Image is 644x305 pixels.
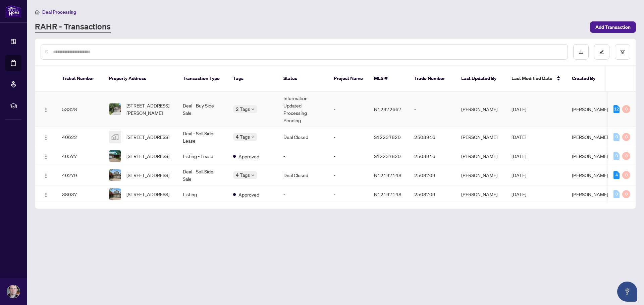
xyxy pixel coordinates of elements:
img: thumbnail-img [109,131,121,143]
img: thumbnail-img [109,188,121,200]
span: home [35,10,40,14]
span: [PERSON_NAME] [572,134,608,140]
span: Last Modified Date [512,75,552,82]
div: 0 [622,190,630,198]
a: RAHR - Transactions [35,21,111,33]
button: Logo [41,104,51,115]
th: Status [278,66,328,92]
div: 12 [613,105,620,113]
td: Deal Closed [278,165,328,185]
span: [PERSON_NAME] [572,106,608,112]
span: [STREET_ADDRESS] [126,152,169,160]
th: Trade Number [409,66,456,92]
span: Deal Processing [42,9,76,15]
td: - [328,127,369,147]
th: Tags [228,66,278,92]
div: 0 [613,190,620,198]
button: Add Transaction [590,21,636,33]
button: edit [594,44,609,60]
td: - [278,185,328,203]
span: down [251,135,255,139]
td: - [409,92,456,127]
img: Logo [43,154,49,159]
span: [DATE] [512,172,526,178]
button: Logo [41,170,51,180]
button: Logo [41,189,51,200]
div: 0 [622,105,630,113]
span: [STREET_ADDRESS][PERSON_NAME] [126,102,172,117]
td: 2508916 [409,127,456,147]
td: 38037 [57,185,104,203]
img: Logo [43,173,49,178]
td: Deal - Sell Side Lease [177,127,228,147]
td: 40577 [57,147,104,165]
span: [PERSON_NAME] [572,153,608,159]
td: Deal Closed [278,127,328,147]
div: 4 [613,171,620,179]
td: Deal - Buy Side Sale [177,92,228,127]
td: 2508916 [409,147,456,165]
td: 53328 [57,92,104,127]
img: thumbnail-img [109,169,121,181]
span: [STREET_ADDRESS] [126,133,169,141]
td: - [278,147,328,165]
th: Transaction Type [177,66,228,92]
td: [PERSON_NAME] [456,185,506,203]
img: Logo [43,192,49,198]
div: 0 [622,171,630,179]
td: - [328,165,369,185]
span: edit [599,50,604,54]
span: N12197148 [374,191,401,197]
span: [DATE] [512,106,526,112]
td: Listing [177,185,228,203]
td: 40622 [57,127,104,147]
td: - [328,147,369,165]
div: 0 [622,133,630,141]
span: down [251,107,255,111]
span: [PERSON_NAME] [572,172,608,178]
td: [PERSON_NAME] [456,165,506,185]
div: 0 [622,152,630,160]
img: Logo [43,107,49,112]
span: filter [620,50,625,54]
td: [PERSON_NAME] [456,92,506,127]
span: down [251,173,255,177]
img: thumbnail-img [109,103,121,115]
span: N12197148 [374,172,401,178]
span: [DATE] [512,191,526,197]
img: logo [5,5,21,17]
span: Approved [238,153,259,160]
button: filter [615,44,630,60]
div: 0 [613,133,620,141]
td: 2508709 [409,185,456,203]
td: 40279 [57,165,104,185]
th: Project Name [328,66,369,92]
th: Property Address [104,66,177,92]
span: Add Transaction [595,22,631,32]
td: 2508709 [409,165,456,185]
span: [DATE] [512,134,526,140]
th: Ticket Number [57,66,104,92]
td: - [328,185,369,203]
img: Profile Icon [7,285,20,298]
span: [DATE] [512,153,526,159]
td: Listing - Lease [177,147,228,165]
span: S12237820 [374,134,401,140]
span: 2 Tags [236,105,250,113]
button: Logo [41,132,51,142]
img: thumbnail-img [109,150,121,162]
span: S12237820 [374,153,401,159]
span: 4 Tags [236,133,250,141]
button: Logo [41,151,51,161]
td: Information Updated - Processing Pending [278,92,328,127]
th: MLS # [369,66,409,92]
button: download [573,44,589,60]
span: N12372667 [374,106,401,112]
td: Deal - Sell Side Sale [177,165,228,185]
td: [PERSON_NAME] [456,147,506,165]
th: Created By [567,66,607,92]
span: 4 Tags [236,171,250,179]
button: Open asap [617,282,637,302]
img: Logo [43,135,49,140]
span: Approved [238,191,259,198]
